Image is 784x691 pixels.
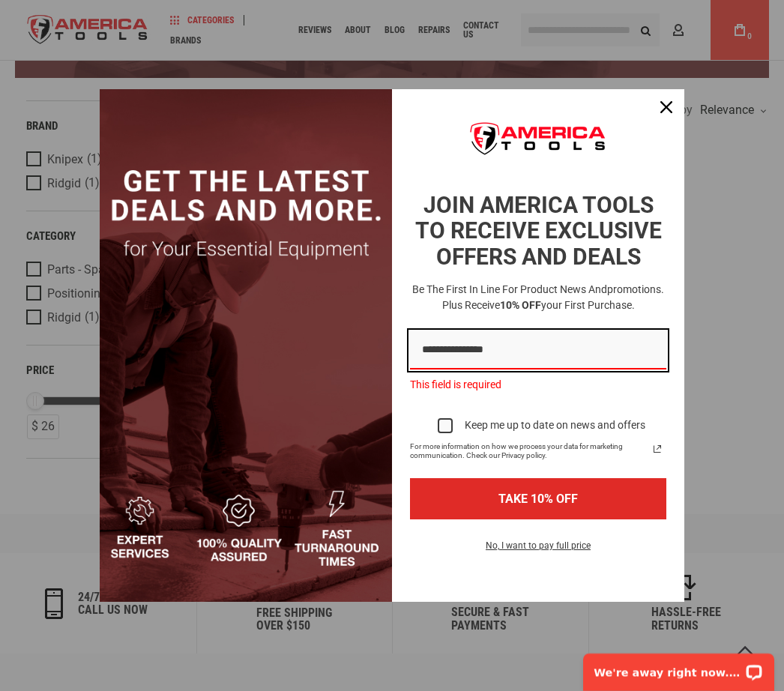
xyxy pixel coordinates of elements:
strong: JOIN AMERICA TOOLS TO RECEIVE EXCLUSIVE OFFERS AND DEALS [415,192,662,270]
div: This field is required [410,369,666,400]
button: TAKE 10% OFF [410,478,666,519]
strong: 10% OFF [500,299,541,311]
span: For more information on how we process your data for marketing communication. Check our Privacy p... [410,442,648,460]
iframe: LiveChat chat widget [573,644,784,691]
svg: link icon [648,440,666,458]
svg: close icon [660,101,672,113]
h3: Be the first in line for product news and [407,282,669,313]
button: No, I want to pay full price [474,537,603,563]
input: Email field [410,331,666,369]
a: Read our Privacy Policy [648,440,666,458]
button: Close [648,89,684,125]
div: Keep me up to date on news and offers [465,419,645,432]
